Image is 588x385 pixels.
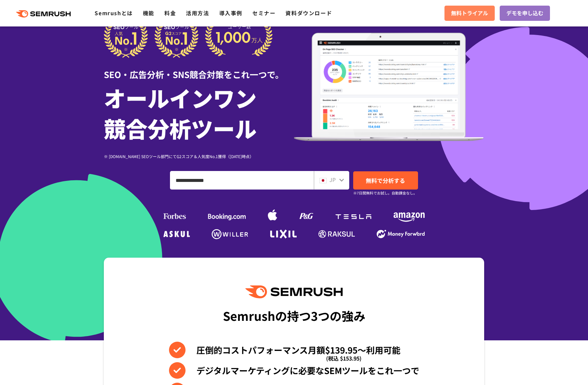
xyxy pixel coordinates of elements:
span: デモを申し込む [506,9,543,18]
span: 無料トライアル [451,9,488,18]
small: ※7日間無料でお試し。自動課金なし。 [353,190,417,196]
a: 導入事例 [219,9,242,17]
img: Semrush [245,285,343,298]
div: SEO・広告分析・SNS競合対策をこれ一つで。 [104,58,294,81]
li: デジタルマーケティングに必要なSEMツールをこれ一つで [169,362,419,379]
span: 無料で分析する [366,176,405,185]
a: デモを申し込む [500,6,550,21]
div: ※ [DOMAIN_NAME] SEOツール部門にてG2スコア＆人気度No.1獲得（[DATE]時点） [104,153,294,159]
a: Semrushとは [95,9,133,17]
a: 資料ダウンロード [285,9,332,17]
a: 機能 [143,9,154,17]
a: 無料トライアル [444,6,495,21]
a: セミナー [252,9,275,17]
a: 料金 [164,9,176,17]
a: 活用方法 [186,9,209,17]
li: 圧倒的コストパフォーマンス月額$139.95〜利用可能 [169,342,419,358]
a: 無料で分析する [353,171,418,190]
h1: オールインワン 競合分析ツール [104,82,294,143]
span: (税込 $153.95) [326,350,361,366]
input: ドメイン、キーワードまたはURLを入力してください [170,171,314,189]
span: JP [329,176,336,184]
div: Semrushの持つ3つの強み [223,303,365,328]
